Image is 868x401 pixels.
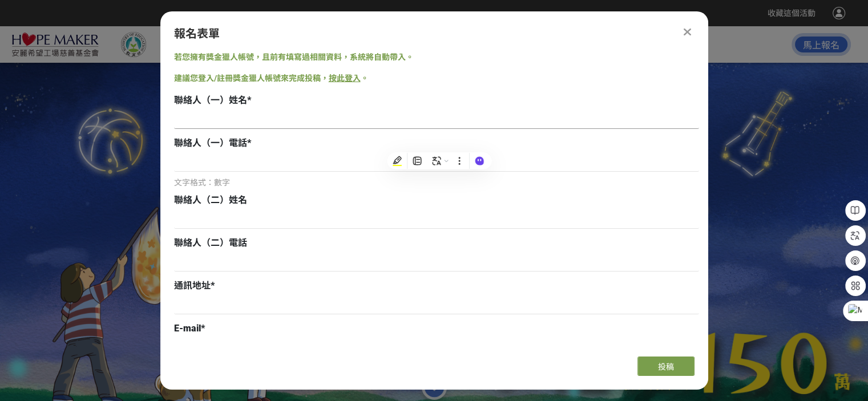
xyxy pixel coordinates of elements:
[174,27,220,40] span: 報名表單
[658,362,674,371] span: 投稿
[174,195,247,205] span: 聯絡人（二）姓名
[105,32,162,57] img: 教育部國民及學前教育署
[11,32,99,57] img: 2025「小夢想．大志氣」追夢計畫
[174,52,414,62] span: 若您擁有獎金獵人帳號，且前有填寫過相關資料，系統將自動帶入。
[174,280,211,291] span: 通訊地址
[174,178,230,187] span: 文字格式：數字
[803,38,839,51] span: 馬上報名
[174,137,247,148] span: 聯絡人（一）電話
[329,74,361,83] a: 按此登入
[174,74,329,83] span: 建議您登入/註冊獎金獵人帳號來完成投稿，
[768,9,815,18] span: 收藏這個活動
[174,237,247,248] span: 聯絡人（二）電話
[637,357,695,376] button: 投稿
[792,33,851,56] button: 馬上報名
[174,323,201,334] span: E-mail
[361,74,369,83] span: 。
[174,95,247,106] span: 聯絡人（一）姓名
